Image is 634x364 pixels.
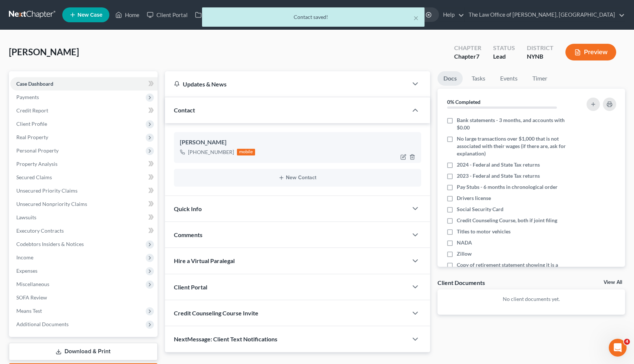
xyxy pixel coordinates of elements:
div: Status [493,44,515,52]
a: Case Dashboard [10,77,158,91]
div: Lead [493,52,515,61]
span: Means Test [16,308,42,314]
span: Lawsuits [16,214,36,220]
a: Timer [526,71,553,86]
span: Unsecured Nonpriority Claims [16,201,87,207]
a: SOFA Review [10,291,158,304]
div: NYNB [527,52,554,61]
span: 7 [476,53,479,60]
span: Client Portal [174,283,207,291]
a: Download & Print [9,343,158,360]
span: Credit Counseling Course Invite [174,309,258,317]
a: Lawsuits [10,211,158,224]
a: Credit Report [10,104,158,117]
span: NextMessage: Client Text Notifications [174,335,277,342]
a: Events [494,71,524,86]
div: Updates & News [174,80,399,88]
a: View All [604,280,622,285]
span: Client Profile [16,121,47,127]
span: Property Analysis [16,161,57,167]
a: Executory Contracts [10,224,158,237]
button: Preview [565,44,616,60]
span: Secured Claims [16,174,52,180]
div: [PHONE_NUMBER] [188,148,234,156]
iframe: Intercom live chat [609,339,627,357]
span: Payments [16,94,39,100]
span: Titles to motor vehicles [457,228,511,235]
span: NADA [457,239,472,246]
span: Credit Report [16,107,48,114]
span: Drivers license [457,194,491,202]
button: × [413,13,419,22]
span: Comments [174,231,202,238]
span: SOFA Review [16,294,47,301]
span: No large transactions over $1,000 that is not associated with their wages (if there are, ask for ... [457,135,572,157]
span: Real Property [16,134,48,140]
span: Case Dashboard [16,81,53,87]
span: Income [16,254,33,260]
div: mobile [237,149,255,155]
span: Expenses [16,268,37,274]
div: Chapter [454,52,481,61]
a: Secured Claims [10,171,158,184]
a: Tasks [466,71,491,86]
a: Docs [437,71,463,86]
span: Copy of retirement statement showing it is a exempt asset if any [457,261,572,276]
strong: 0% Completed [447,99,481,105]
span: Unsecured Priority Claims [16,187,77,194]
span: Pay Stubs - 6 months in chronological order [457,183,558,191]
a: Unsecured Priority Claims [10,184,158,197]
div: Client Documents [437,279,485,286]
span: 2024 - Federal and State Tax returns [457,161,540,168]
span: [PERSON_NAME] [9,46,79,57]
div: [PERSON_NAME] [180,138,416,147]
span: Executory Contracts [16,227,64,234]
span: Personal Property [16,147,59,154]
span: Zillow [457,250,472,258]
span: Contact [174,106,195,114]
div: District [527,44,554,52]
span: Social Security Card [457,206,503,213]
span: Quick Info [174,205,202,212]
span: 2023 - Federal and State Tax returns [457,172,540,180]
div: Contact saved! [208,13,419,21]
button: New Contact [180,175,416,181]
a: Property Analysis [10,157,158,171]
span: Credit Counseling Course, both if joint filing [457,217,557,224]
p: No client documents yet. [443,295,619,303]
span: 4 [624,339,630,345]
span: Hire a Virtual Paralegal [174,257,235,264]
span: Miscellaneous [16,281,49,287]
div: Chapter [454,44,481,52]
span: Codebtors Insiders & Notices [16,241,84,247]
span: Additional Documents [16,321,69,327]
span: Bank statements - 3 months, and accounts with $0.00 [457,117,572,131]
a: Unsecured Nonpriority Claims [10,197,158,211]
